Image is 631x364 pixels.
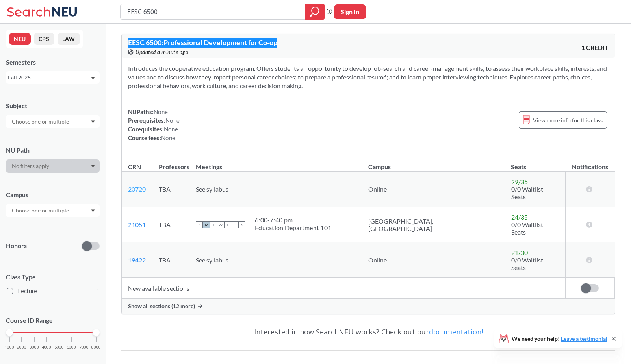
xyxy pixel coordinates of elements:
div: Dropdown arrow [6,115,100,128]
span: 29 / 35 [511,178,528,185]
td: Online [362,172,505,207]
span: EESC 6500 : Professional Development for Co-op [128,38,277,47]
div: Semesters [6,58,100,67]
button: NEU [9,33,31,45]
input: Class, professor, course number, "phrase" [126,5,299,18]
span: 0/0 Waitlist Seats [511,256,543,271]
span: 1000 [5,345,14,349]
span: See syllabus [196,185,228,193]
span: None [165,117,180,124]
span: View more info for this class [533,115,603,125]
p: Honors [6,241,27,250]
span: None [164,126,178,133]
th: Campus [362,155,505,172]
a: documentation! [429,327,483,336]
svg: Dropdown arrow [91,209,95,212]
span: See syllabus [196,256,228,264]
span: 4000 [42,345,51,349]
th: Notifications [565,155,614,172]
a: Leave a testimonial [561,335,607,342]
div: Subject [6,102,100,110]
div: Campus [6,190,100,199]
span: S [238,221,245,228]
span: F [231,221,238,228]
span: None [161,134,175,141]
span: 8000 [91,345,101,349]
span: T [224,221,231,228]
a: 20720 [128,185,146,193]
span: 7000 [79,345,89,349]
a: 19422 [128,256,146,264]
svg: Dropdown arrow [91,77,95,80]
span: Class Type [6,273,100,281]
span: Show all sections (12 more) [128,303,195,310]
span: 21 / 30 [511,249,528,256]
span: None [154,108,168,115]
td: New available sections [122,278,565,299]
div: Interested in how SearchNEU works? Check out our [121,320,615,343]
span: 0/0 Waitlist Seats [511,221,543,236]
span: 5000 [54,345,64,349]
th: Meetings [189,155,362,172]
a: 21051 [128,221,146,228]
td: Online [362,242,505,278]
span: 1 CREDIT [581,43,609,52]
span: S [196,221,203,228]
span: We need your help! [512,336,607,342]
td: TBA [152,242,189,278]
span: Updated a minute ago [135,48,188,56]
td: [GEOGRAPHIC_DATA], [GEOGRAPHIC_DATA] [362,207,505,242]
div: Fall 2025Dropdown arrow [6,71,100,84]
td: TBA [152,172,189,207]
div: magnifying glass [305,4,325,20]
div: NUPaths: Prerequisites: Corequisites: Course fees: [128,107,180,142]
td: TBA [152,207,189,242]
span: 2000 [17,345,26,349]
span: 3000 [30,345,39,349]
div: 6:00 - 7:40 pm [255,216,331,224]
div: Dropdown arrow [6,159,100,173]
th: Professors [152,155,189,172]
button: LAW [58,33,80,45]
button: Sign In [334,4,366,19]
svg: Dropdown arrow [91,165,95,168]
input: Choose one or multiple [8,117,74,126]
svg: magnifying glass [310,6,319,17]
span: 6000 [67,345,76,349]
section: Introduces the cooperative education program. Offers students an opportunity to develop job-searc... [128,64,609,90]
input: Choose one or multiple [8,206,74,215]
p: Course ID Range [6,316,100,325]
div: CRN [128,163,141,171]
div: Education Department 101 [255,224,331,232]
span: 0/0 Waitlist Seats [511,185,543,200]
button: CPS [34,33,54,45]
span: 24 / 35 [511,213,528,221]
span: T [210,221,217,228]
div: Fall 2025 [8,73,90,82]
div: NU Path [6,146,100,155]
label: Lecture [7,286,100,296]
div: Dropdown arrow [6,204,100,217]
span: M [203,221,210,228]
span: W [217,221,224,228]
span: 1 [97,287,100,296]
svg: Dropdown arrow [91,120,95,124]
th: Seats [505,155,565,172]
div: Show all sections (12 more) [122,299,615,314]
